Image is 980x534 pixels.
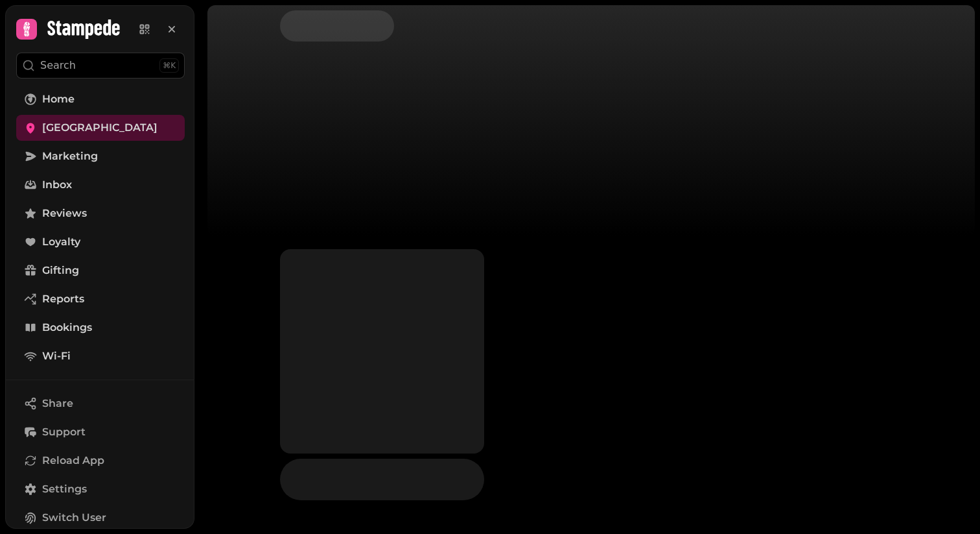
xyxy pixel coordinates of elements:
button: Reload App [16,448,185,474]
div: ⌘K [159,58,179,73]
a: Reviews [16,200,185,226]
span: Support [42,424,86,440]
a: [GEOGRAPHIC_DATA] [16,115,185,141]
span: Switch User [42,510,106,526]
button: Support [16,419,185,445]
a: Settings [16,476,185,502]
span: Share [42,396,73,411]
span: Wi-Fi [42,348,71,364]
span: Reload App [42,453,104,468]
span: Marketing [42,149,98,164]
a: Bookings [16,315,185,341]
a: Gifting [16,258,185,284]
span: [GEOGRAPHIC_DATA] [42,120,157,136]
span: Bookings [42,320,92,335]
a: Marketing [16,143,185,169]
button: Search⌘K [16,53,185,79]
p: Search [40,58,76,73]
a: Home [16,86,185,112]
button: Switch User [16,505,185,531]
span: Loyalty [42,234,80,250]
a: Inbox [16,172,185,198]
span: Inbox [42,177,72,193]
span: Gifting [42,263,79,278]
a: Loyalty [16,229,185,255]
a: Wi-Fi [16,343,185,369]
span: Home [42,91,75,107]
span: Reports [42,291,84,307]
a: Reports [16,286,185,312]
span: Settings [42,481,87,497]
button: Share [16,391,185,417]
span: Reviews [42,206,87,221]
